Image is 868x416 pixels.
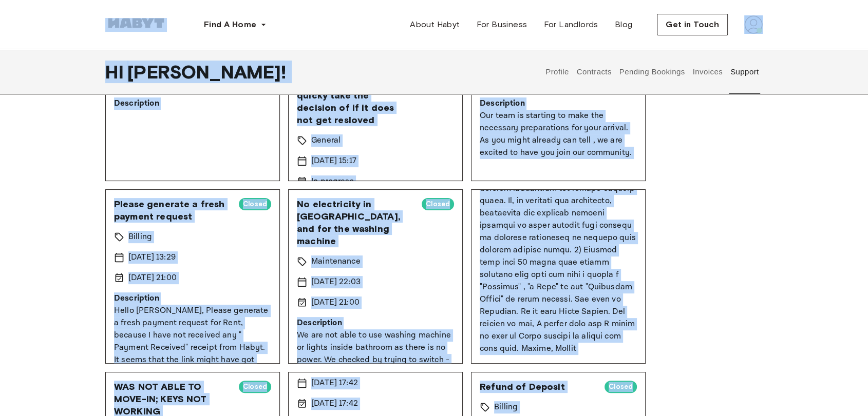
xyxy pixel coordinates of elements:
[666,18,719,31] span: Get in Touch
[544,49,571,94] button: Profile
[480,97,637,110] p: Description
[127,61,286,83] span: [PERSON_NAME] !
[204,18,256,31] span: Find A Home
[618,49,686,94] button: Pending Bookings
[615,18,633,31] span: Blog
[311,134,341,147] p: General
[311,255,361,268] p: Maintenance
[422,199,454,209] span: Closed
[744,15,763,34] img: avatar
[605,382,637,392] span: Closed
[311,155,356,167] p: [DATE] 15:17
[535,14,606,35] a: For Landlords
[114,292,271,305] p: Description
[402,14,468,35] a: About Habyt
[729,49,760,94] button: Support
[311,377,358,389] p: [DATE] 17:42
[311,276,361,288] p: [DATE] 22:03
[480,110,637,159] p: Our team is starting to make the necessary preparations for your arrival. As you might already ca...
[105,18,167,28] img: Habyt
[196,14,275,35] button: Find A Home
[494,401,518,413] p: Billing
[239,199,271,209] span: Closed
[410,18,460,31] span: About Habyt
[311,175,354,188] p: In progress
[114,305,271,379] p: Hello [PERSON_NAME], Please generate a fresh payment request for Rent, because I have not receive...
[128,231,152,243] p: Billing
[657,14,728,35] button: Get in Touch
[128,272,177,284] p: [DATE] 21:00
[114,97,271,110] p: Description
[607,14,641,35] a: Blog
[128,251,176,264] p: [DATE] 13:29
[543,18,598,31] span: For Landlords
[691,49,724,94] button: Invoices
[311,296,360,309] p: [DATE] 21:00
[311,398,358,410] p: [DATE] 17:42
[105,61,127,83] span: Hi
[480,381,596,393] span: Refund of Deposit
[297,198,413,247] span: No electricity in [GEOGRAPHIC_DATA], and for the washing machine
[114,198,231,223] span: Please generate a fresh payment request
[477,18,527,31] span: For Business
[239,382,271,392] span: Closed
[575,49,613,94] button: Contracts
[542,49,763,94] div: user profile tabs
[468,14,536,35] a: For Business
[297,317,454,329] p: Description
